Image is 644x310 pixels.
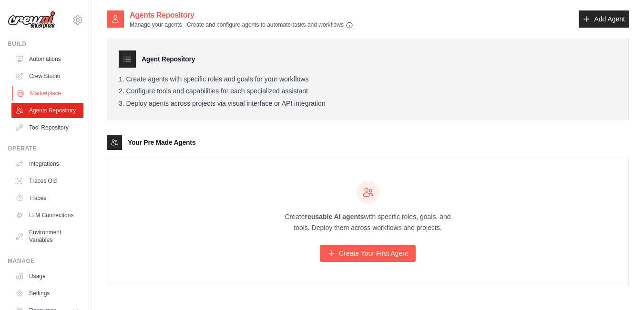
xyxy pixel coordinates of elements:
a: Traces [11,190,83,206]
p: Manage your agents - Create and configure agents to automate tasks and workflows [130,21,353,29]
div: Build [8,40,83,48]
a: Usage [11,269,83,284]
li: Create agents with specific roles and goals for your workflows [119,75,617,84]
a: Environment Variables [11,225,83,248]
h3: Your Pre Made Agents [128,138,195,147]
h2: Agents Repository [130,10,353,21]
li: Deploy agents across projects via visual interface or API integration [119,100,617,108]
a: Crew Studio [11,69,83,84]
a: Integrations [11,156,83,171]
a: LLM Connections [11,208,83,223]
a: Traces Old [11,173,83,189]
img: Logo [8,11,55,29]
div: Operate [8,145,83,152]
strong: reusable AI agents [305,213,364,220]
h3: Agent Repository [142,54,195,64]
a: Automations [11,51,83,67]
a: Tool Repository [11,120,83,135]
li: Configure tools and capabilities for each specialized assistant [119,87,617,96]
a: Marketplace [12,86,84,101]
p: Create with specific roles, goals, and tools. Deploy them across workflows and projects. [276,211,460,233]
a: Agents Repository [11,103,83,118]
a: Settings [11,286,83,301]
a: Create Your First Agent [320,245,416,262]
div: Manage [8,257,83,265]
a: Add Agent [579,10,629,28]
